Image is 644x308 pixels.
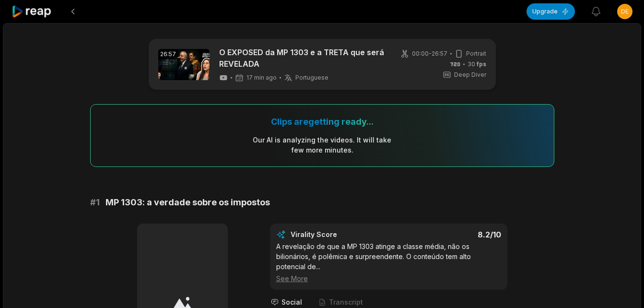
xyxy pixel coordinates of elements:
span: Portuguese [295,74,328,82]
span: # 1 [90,196,100,209]
a: O EXPOSED da MP 1303 e a TRETA que será REVELADA [219,47,385,70]
div: Clips are getting ready... [271,116,374,127]
span: 17 min ago [246,74,277,82]
div: Our AI is analyzing the video s . It will take few more minutes. [252,135,392,155]
span: Deep Diver [454,71,486,79]
div: See More [276,273,501,284]
div: 8.2 /10 [398,230,501,239]
span: 30 [468,60,486,69]
span: Social [281,297,302,307]
div: Virality Score [291,230,394,239]
span: Transcript [329,297,363,307]
span: MP 1303: a verdade sobre os impostos [105,196,270,209]
span: fps [477,60,486,68]
button: Upgrade [527,3,575,20]
div: A revelação de que a MP 1303 atinge a classe média, não os bilionários, é polêmica e surpreendent... [276,241,501,284]
span: Portrait [466,49,486,58]
span: 00:00 - 26:57 [412,49,447,58]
